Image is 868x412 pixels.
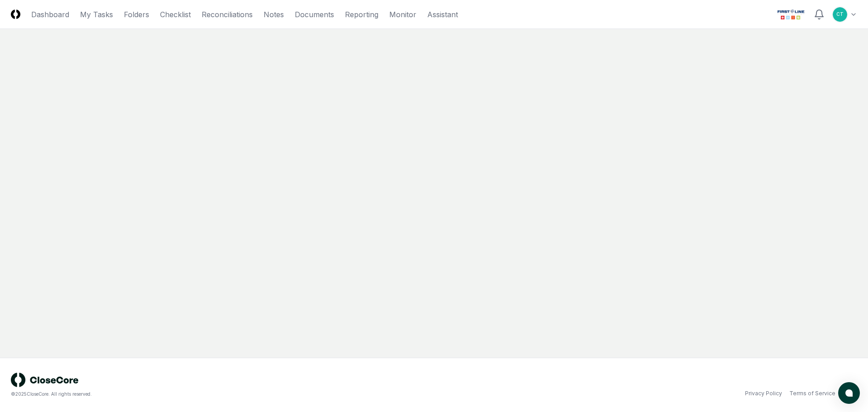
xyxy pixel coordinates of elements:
[80,9,113,20] a: My Tasks
[345,9,378,20] a: Reporting
[160,9,191,20] a: Checklist
[789,389,835,398] a: Terms of Service
[11,9,20,19] img: Logo
[745,389,782,398] a: Privacy Policy
[31,9,69,20] a: Dashboard
[11,391,434,398] div: © 2025 CloseCore. All rights reserved.
[11,373,79,387] img: logo
[838,382,860,404] button: atlas-launcher
[427,9,458,20] a: Assistant
[775,7,807,22] img: First Line Technology logo
[124,9,149,20] a: Folders
[832,6,848,23] button: CT
[202,9,253,20] a: Reconciliations
[264,9,284,20] a: Notes
[389,9,416,20] a: Monitor
[836,11,844,18] span: CT
[295,9,334,20] a: Documents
